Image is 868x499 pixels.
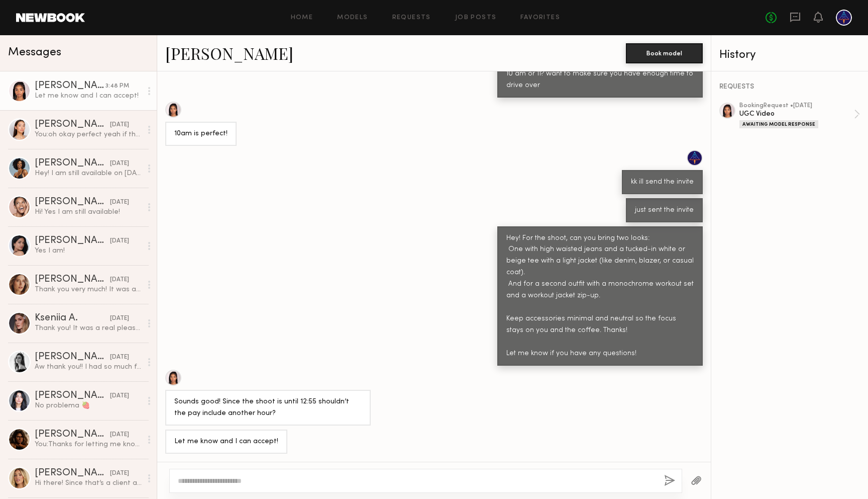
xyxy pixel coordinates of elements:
[35,169,142,178] div: Hey! I am still available on [DATE] Best, Alyssa
[455,15,497,21] a: Job Posts
[8,47,61,58] span: Messages
[110,353,129,362] div: [DATE]
[739,109,854,119] div: UGC Video
[35,275,110,285] div: [PERSON_NAME]
[506,68,694,92] div: 10 am or 11? want to make sure you have enough time to drive over
[174,128,228,140] div: 10am is perfect!
[110,391,129,401] div: [DATE]
[165,42,293,64] a: [PERSON_NAME]
[110,159,129,169] div: [DATE]
[105,81,129,91] div: 3:48 PM
[35,246,142,256] div: Yes I am!
[719,84,860,91] div: REQUESTS
[291,15,313,21] a: Home
[35,440,142,449] div: You: Thanks for letting me know [PERSON_NAME] - that would be over budget for us but will keep it...
[35,285,142,294] div: Thank you very much! It was an absolute pleasure to work with you, you guys are amazing! Hope to ...
[110,198,129,207] div: [DATE]
[626,48,703,57] a: Book model
[35,401,142,410] div: No problema 🍓
[739,103,860,128] a: bookingRequest •[DATE]UGC VideoAwaiting Model Response
[35,362,142,372] div: Aw thank you!! I had so much fun!
[174,396,362,420] div: Sounds good! Since the shoot is until 12:55 shouldn’t the pay include another hour?
[110,469,129,478] div: [DATE]
[110,430,129,440] div: [DATE]
[35,207,142,217] div: Hi! Yes I am still available!
[110,275,129,285] div: [DATE]
[635,205,694,216] div: just sent the invite
[520,15,560,21] a: Favorites
[392,15,431,21] a: Requests
[35,391,110,401] div: [PERSON_NAME]
[35,468,110,478] div: [PERSON_NAME]
[174,436,278,448] div: Let me know and I can accept!
[35,130,142,139] div: You: oh okay perfect yeah if they are still good then you wont need to do them then appreciate you!
[35,236,110,246] div: [PERSON_NAME]
[35,352,110,362] div: [PERSON_NAME]
[35,323,142,333] div: Thank you! It was a real pleasure working with amazing team, so professional and welcoming. I tru...
[35,91,142,101] div: Let me know and I can accept!
[506,233,694,360] div: Hey! For the shoot, can you bring two looks: One with high waisted jeans and a tucked-in white or...
[35,158,110,169] div: [PERSON_NAME]
[110,120,129,130] div: [DATE]
[631,177,694,188] div: kk ill send the invite
[35,478,142,488] div: Hi there! Since that’s a client account link I can’t open it! I believe you can request an option...
[719,49,860,61] div: History
[35,81,105,91] div: [PERSON_NAME]
[739,120,818,128] div: Awaiting Model Response
[626,43,703,63] button: Book model
[110,236,129,246] div: [DATE]
[337,15,368,21] a: Models
[739,103,854,109] div: booking Request • [DATE]
[35,313,110,323] div: Kseniia A.
[35,430,110,440] div: [PERSON_NAME]
[35,197,110,207] div: [PERSON_NAME]
[35,120,110,130] div: [PERSON_NAME]
[110,314,129,323] div: [DATE]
